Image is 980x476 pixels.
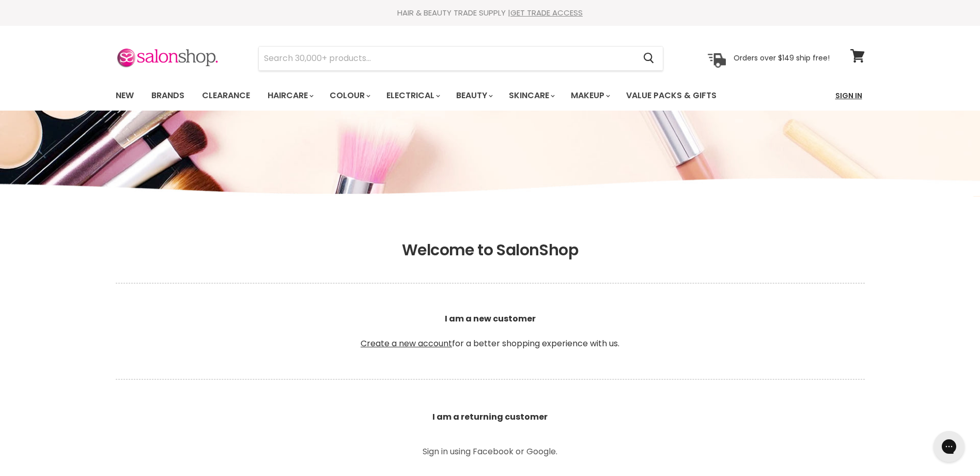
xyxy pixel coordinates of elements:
a: Haircare [260,85,320,106]
h1: Welcome to SalonShop [116,241,865,259]
a: Create a new account [361,337,452,349]
a: Colour [322,85,377,106]
ul: Main menu [108,81,777,111]
iframe: Gorgias live chat messenger [928,427,970,466]
button: Search [635,47,663,70]
a: GET TRADE ACCESS [510,7,583,18]
input: Search [259,47,635,70]
form: Product [258,46,663,71]
a: Value Packs & Gifts [618,85,724,106]
a: Sign In [829,85,868,106]
a: New [108,85,142,106]
b: I am a returning customer [432,411,548,423]
a: Makeup [563,85,616,106]
p: Sign in using Facebook or Google. [374,448,606,456]
p: Orders over $149 ship free! [734,53,830,63]
div: HAIR & BEAUTY TRADE SUPPLY | [103,8,878,18]
a: Beauty [448,85,499,106]
a: Skincare [501,85,561,106]
b: I am a new customer [445,313,536,325]
p: for a better shopping experience with us. [116,288,865,375]
a: Brands [144,85,192,106]
a: Clearance [194,85,258,106]
a: Electrical [379,85,446,106]
nav: Main [103,81,878,111]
